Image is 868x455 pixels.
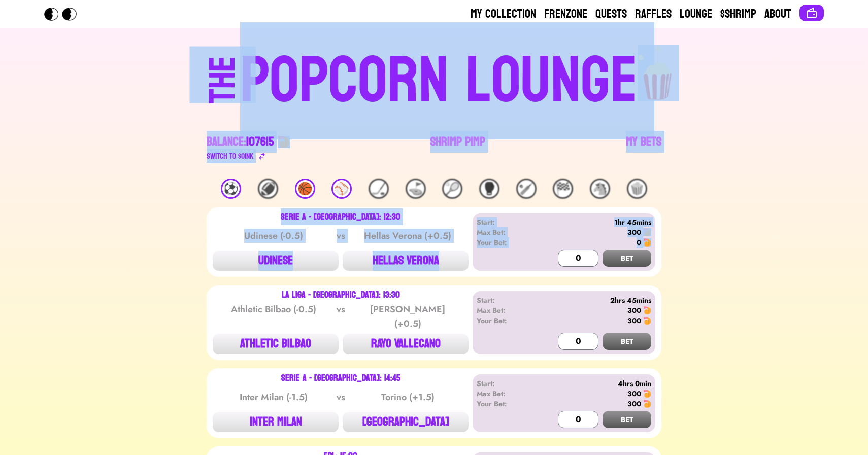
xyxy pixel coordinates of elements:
img: 🍤 [643,306,651,314]
div: vs [335,390,347,404]
div: Your Bet: [477,316,535,326]
div: 🐴 [590,179,610,199]
img: 🍤 [643,400,651,408]
a: Frenzone [544,6,587,22]
button: HELLAS VERONA [343,251,469,271]
button: BET [603,411,651,428]
button: RAYO VALLECANO [343,334,469,354]
div: La Liga - [GEOGRAPHIC_DATA]: 13:30 [282,291,400,299]
img: 🍤 [278,136,290,148]
div: 1hr 45mins [535,217,651,227]
div: 🍿 [627,179,647,199]
div: Max Bet: [477,305,535,316]
div: Start: [477,378,535,389]
a: THEPOPCORN LOUNGEpopcorn [121,45,747,114]
div: 300 [627,399,641,409]
div: 300 [627,305,641,316]
img: Connect wallet [806,7,818,19]
div: ⚽️ [221,179,241,199]
a: Shrimp Pimp [430,134,485,162]
div: 🏈 [258,179,278,199]
div: ⛳️ [406,179,426,199]
div: [PERSON_NAME] (+0.5) [356,302,459,331]
div: THE [205,56,241,124]
div: Inter Milan (-1.5) [222,390,325,404]
div: Torino (+1.5) [356,390,459,404]
img: 🍤 [643,228,651,236]
a: My Bets [626,134,661,162]
img: Popcorn [44,8,85,21]
div: Your Bet: [477,399,535,409]
div: 🎾 [442,179,462,199]
a: About [764,6,791,22]
div: Serie A - [GEOGRAPHIC_DATA]: 12:30 [281,213,400,221]
div: 300 [627,227,641,237]
button: ATHLETIC BILBAO [213,334,339,354]
a: $Shrimp [720,6,756,22]
button: INTER MILAN [213,412,339,432]
div: 🏏 [516,179,537,199]
div: 🥊 [479,179,499,199]
div: Your Bet: [477,237,535,248]
div: 4hrs 0min [535,378,651,389]
div: vs [335,229,347,243]
button: BET [603,333,651,350]
div: 2hrs 45mins [535,295,651,305]
button: BET [603,250,651,267]
div: Balance: [207,134,274,150]
a: Lounge [680,6,712,22]
span: 107615 [246,131,274,153]
img: 🍤 [643,317,651,325]
div: Udinese (-0.5) [222,229,325,243]
div: Serie A - [GEOGRAPHIC_DATA]: 14:45 [281,374,400,382]
div: Hellas Verona (+0.5) [356,229,459,243]
div: Start: [477,295,535,305]
img: 🍤 [643,390,651,398]
div: Athletic Bilbao (-0.5) [222,302,325,331]
div: Start: [477,217,535,227]
div: Switch to $ OINK [207,150,254,162]
div: POPCORN LOUNGE [240,49,638,114]
div: Max Bet: [477,389,535,399]
a: My Collection [471,6,536,22]
div: 🏀 [295,179,315,199]
button: UDINESE [213,251,339,271]
div: ⚾️ [331,179,352,199]
div: vs [335,302,347,331]
button: [GEOGRAPHIC_DATA] [343,412,469,432]
div: 🏁 [553,179,573,199]
div: 300 [627,316,641,326]
div: 300 [627,389,641,399]
img: popcorn [638,45,679,101]
a: Quests [595,6,627,22]
div: 0 [637,237,641,248]
img: 🍤 [643,238,651,247]
a: Raffles [635,6,672,22]
div: Max Bet: [477,227,535,237]
div: 🏒 [369,179,389,199]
